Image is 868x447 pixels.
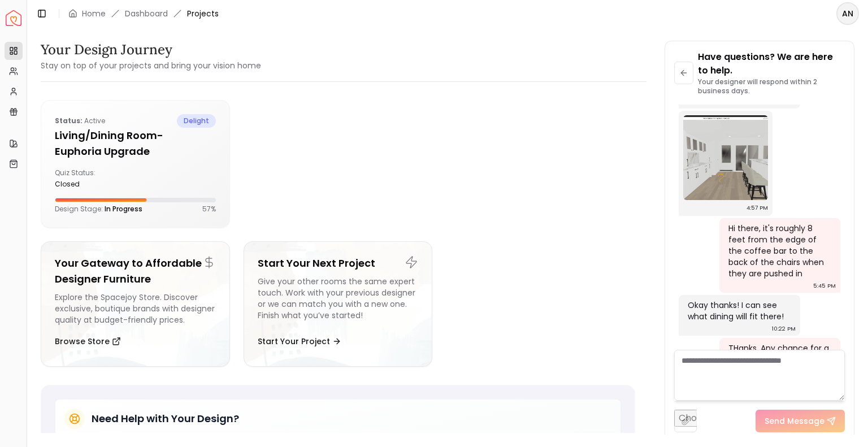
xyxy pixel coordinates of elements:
[202,205,216,214] p: 57 %
[837,3,858,24] span: AN
[258,330,341,353] button: Start Your Project
[244,241,433,367] a: Start Your Next ProjectGive your other rooms the same expert touch. Work with your previous desig...
[813,280,836,292] div: 5:45 PM
[105,204,142,214] span: In Progress
[6,10,21,26] img: Spacejoy Logo
[55,168,131,189] div: Quiz Status:
[728,223,830,279] div: Hi there, it's roughly 8 feet from the edge of the coffee bar to the back of the chairs when they...
[55,255,216,287] h5: Your Gateway to Affordable Designer Furniture
[41,41,261,59] h3: Your Design Journey
[55,292,216,326] div: Explore the Spacejoy Store. Discover exclusive, boutique brands with designer quality at budget-f...
[772,323,796,335] div: 10:22 PM
[747,202,768,214] div: 4:57 PM
[55,205,142,214] p: Design Stage:
[836,2,859,25] button: AN
[55,114,105,128] p: active
[41,241,230,367] a: Your Gateway to Affordable Designer FurnitureExplore the Spacejoy Store. Discover exclusive, bout...
[728,342,830,376] div: THanks. Any chance for a draft [DATE] morning Atlantic or Eastern time?
[698,77,845,96] p: Your designer will respond within 2 business days.
[92,411,239,427] h5: Need Help with Your Design?
[688,300,789,322] div: Okay thanks! I can see what dining will fit there!
[55,128,216,159] h5: Living/Dining Room- Euphoria Upgrade
[41,60,261,71] small: Stay on top of your projects and bring your vision home
[125,8,168,19] a: Dashboard
[55,116,83,125] b: Status:
[82,8,106,19] a: Home
[258,276,419,326] div: Give your other rooms the same expert touch. Work with your previous designer or we can match you...
[6,10,21,26] a: Spacejoy
[177,114,216,128] span: delight
[187,8,219,19] span: Projects
[683,115,768,200] img: Chat Image
[55,180,131,189] div: closed
[55,330,121,353] button: Browse Store
[258,255,419,271] h5: Start Your Next Project
[68,8,219,19] nav: breadcrumb
[698,50,845,77] p: Have questions? We are here to help.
